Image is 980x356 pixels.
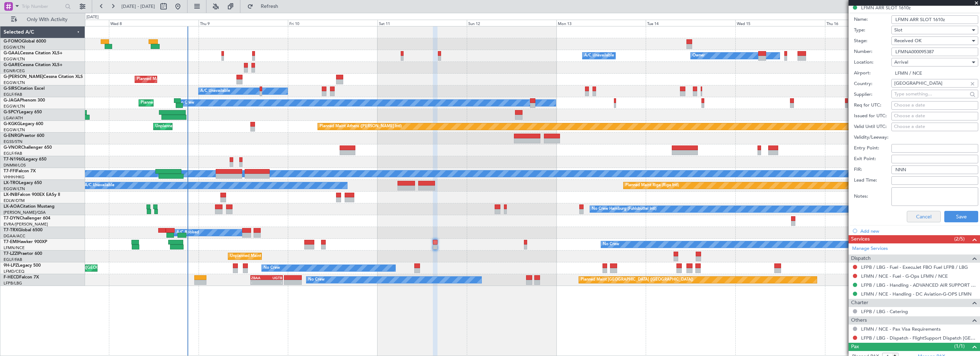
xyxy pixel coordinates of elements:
div: Sun 12 [467,20,556,26]
input: Trip Number [22,1,63,12]
span: T7-EMI [4,240,17,244]
label: Validity/Leeway: [854,134,891,141]
input: Type something... [894,78,967,89]
a: EGGW/LTN [4,80,25,85]
div: Unplanned Maint [GEOGRAPHIC_DATA] ([GEOGRAPHIC_DATA]) [230,251,347,262]
a: EGGW/LTN [4,104,25,109]
a: EDLW/DTM [4,198,25,203]
div: No Crew [178,98,194,108]
a: LFMN / NCE - Fuel - G-Ops LFMN / NCE [861,273,948,279]
div: Wed 8 [109,20,199,26]
label: Location: [854,59,891,66]
div: A/C Booked [176,227,199,238]
span: (1/1) [954,342,965,350]
span: G-ENRG [4,134,20,138]
span: Received OK [894,38,921,44]
span: G-GAAL [4,51,20,55]
label: Number: [854,48,891,55]
a: G-[PERSON_NAME]Cessna Citation XLS [4,75,83,79]
div: Tue 14 [646,20,735,26]
span: LX-TRO [4,181,19,185]
span: Arrival [894,59,908,65]
button: Only With Activity [8,14,77,25]
span: (2/5) [954,235,965,243]
div: UGTB [266,276,282,280]
div: Fri 10 [288,20,377,26]
div: Planned Maint [GEOGRAPHIC_DATA] ([GEOGRAPHIC_DATA]) [581,275,693,285]
label: Airport: [854,70,891,77]
button: Cancel [907,211,941,222]
span: G-JAGA [4,98,20,103]
a: EGLF/FAB [4,257,22,262]
a: VHHH/HKG [4,174,25,180]
span: G-GARE [4,63,20,67]
a: EGNR/CEG [4,68,25,74]
a: T7-TRXGlobal 6500 [4,228,42,232]
a: G-ENRGPraetor 600 [4,134,44,138]
span: Dispatch [851,254,871,263]
span: Pax [851,343,859,351]
div: No Crew [264,263,280,273]
div: Choose a date [894,102,976,109]
div: A/C Unavailable [584,50,614,61]
div: Unplanned Maint Nice ([GEOGRAPHIC_DATA]) [44,263,128,273]
span: G-SPCY [4,110,19,114]
a: G-GAALCessna Citation XLS+ [4,51,62,55]
label: Name: [854,16,891,23]
input: Type something... [894,89,967,99]
a: LFPB/LBG [4,281,22,286]
a: T7-N1960Legacy 650 [4,157,46,162]
div: Planned Maint Athens ([PERSON_NAME] Intl) [320,121,402,132]
label: Country: [854,80,891,88]
a: LFPB / LBG - Dispatch - FlightSupport Dispatch [GEOGRAPHIC_DATA] [861,335,976,341]
a: T7-FFIFalcon 7X [4,169,36,173]
a: EGGW/LTN [4,127,25,133]
span: LX-INB [4,193,17,197]
span: G-SIRS [4,86,17,91]
a: G-GARECessna Citation XLS+ [4,63,62,67]
div: No Crew [308,275,325,285]
div: Mon 13 [556,20,646,26]
a: G-SPCYLegacy 650 [4,110,42,114]
a: LX-TROLegacy 650 [4,181,42,185]
a: LFMD/CEQ [4,269,24,274]
a: Manage Services [852,245,888,252]
div: No Crew Hamburg (Fuhlsbuttel Intl) [592,204,656,214]
div: A/C Unavailable [85,180,114,191]
button: Save [944,211,978,222]
span: LX-AOA [4,204,20,209]
a: EGGW/LTN [4,45,25,50]
label: Req for UTC: [854,102,891,109]
label: Notes: [854,193,891,200]
label: Valid Until UTC: [854,123,891,130]
label: Stage: [854,38,891,45]
span: Only With Activity [19,17,75,22]
a: EGSS/STN [4,139,22,144]
span: T7-FFI [4,169,16,173]
span: F-HECD [4,275,19,280]
div: - [251,280,266,285]
a: LX-INBFalcon 900EX EASy II [4,193,60,197]
a: LX-AOACitation Mustang [4,204,55,209]
a: G-SIRSCitation Excel [4,86,45,91]
input: NNN [891,165,978,174]
a: LFMN / NCE - Handling - DC Aviation-G-OPS LFMN [861,291,971,297]
label: Type: [854,27,891,34]
span: Charter [851,299,868,307]
div: Choose a date [894,123,976,130]
div: Thu 16 [825,20,915,26]
div: [DATE] [86,14,99,20]
div: Sat 11 [377,20,467,26]
div: Thu 9 [199,20,288,26]
span: G-FOMO [4,39,22,44]
a: EVRA/[PERSON_NAME] [4,222,48,227]
div: ZBAA [251,276,266,280]
a: LFPB / LBG - Catering [861,308,908,315]
a: EGLF/FAB [4,92,22,97]
a: LGAV/ATH [4,115,23,121]
span: G-KGKG [4,122,20,126]
div: Choose a date [894,113,976,120]
span: T7-DYN [4,216,20,221]
div: Planned Maint [GEOGRAPHIC_DATA] ([GEOGRAPHIC_DATA]) [137,74,249,85]
a: G-JAGAPhenom 300 [4,98,45,103]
